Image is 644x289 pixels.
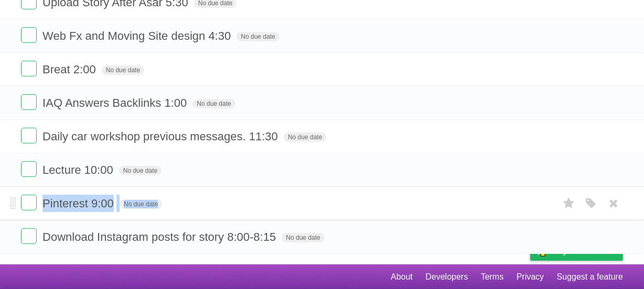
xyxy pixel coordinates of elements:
[42,29,233,42] span: Web Fx and Moving Site design 4:30
[425,267,468,287] a: Developers
[42,130,281,143] span: Daily car workshop previous messages. 11:30
[42,197,116,210] span: Pinterest 9:00
[42,163,116,176] span: Lecture 10:00
[237,32,279,41] span: No due date
[21,161,37,177] label: Done
[21,27,37,43] label: Done
[42,96,189,109] span: IAQ Answers Backlinks 1:00
[517,267,544,287] a: Privacy
[42,63,99,76] span: Breat 2:00
[557,267,623,287] a: Suggest a feature
[552,242,618,260] span: Buy me a coffee
[391,267,413,287] a: About
[21,94,37,110] label: Done
[21,128,37,143] label: Done
[21,195,37,210] label: Done
[21,228,37,244] label: Done
[559,195,579,212] label: Star task
[120,199,162,209] span: No due date
[42,230,278,243] span: Download Instagram posts for story 8:00-8:15
[102,65,144,75] span: No due date
[119,166,162,175] span: No due date
[21,61,37,76] label: Done
[192,99,235,108] span: No due date
[481,267,504,287] a: Terms
[284,132,326,142] span: No due date
[282,233,324,242] span: No due date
